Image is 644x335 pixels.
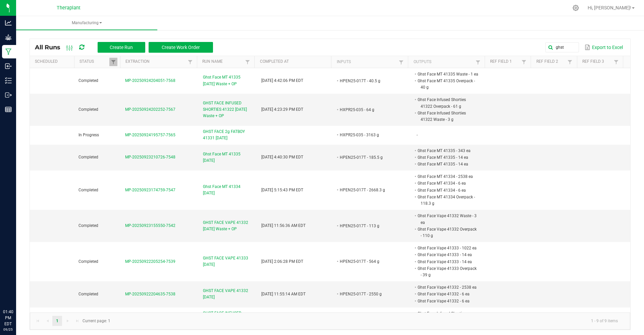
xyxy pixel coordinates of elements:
[78,155,98,159] span: Completed
[572,5,580,11] div: Manage settings
[5,77,12,84] inline-svg: Inventory
[78,292,98,296] span: Completed
[203,129,253,141] span: GHST FACE 2g FATBOY 41331 [DATE]
[417,194,478,207] li: Ghst Face MT 41334 Overpack - 118.3 g
[186,58,194,66] a: Filter
[202,59,244,64] a: Run NameSortable
[331,56,408,68] th: Inputs
[261,107,303,112] span: [DATE] 4:23:29 PM EDT
[417,291,478,297] li: Ghst Face Vape 41332 - 6 ea
[3,309,13,327] p: 01:40 PM EDT
[536,59,566,64] a: Ref Field 2Sortable
[417,310,478,323] li: Ghst Face Infused Shorties 41322 - 1900 ea
[35,42,218,53] div: All Runs
[57,5,80,11] span: Theraplant
[5,19,12,26] inline-svg: Analytics
[417,96,478,109] li: Ghst Face Infused Shorties 41322 Overpack - 61 g
[125,107,175,112] span: MP-20250924202252-7567
[588,5,631,10] span: Hi, [PERSON_NAME]!
[583,42,625,53] button: Export to Excel
[110,45,133,50] span: Create Run
[125,292,175,296] span: MP-20250922204635-7538
[16,16,157,30] a: Manufacturing
[203,184,253,196] span: Ghst Face MT 41334 [DATE]
[125,155,175,159] span: MP-20250923210726-7548
[125,259,175,264] span: MP-20250922205254-7539
[417,154,478,161] li: Ghst Face MT 41335 - 14 ea
[5,106,12,113] inline-svg: Reports
[203,310,253,323] span: GHST FACE INFUSED SHORTIES 41322 [DATE]
[417,251,478,258] li: Ghst Face Vape 41333 - 14 ea
[339,187,400,193] li: HPEN25-017T - 2668.3 g
[125,188,175,192] span: MP-20250923174759-7547
[417,187,478,194] li: Ghst Face MT 41334 - 6 ea
[16,20,157,26] span: Manufacturing
[78,188,98,192] span: Completed
[162,45,200,50] span: Create Work Order
[474,58,482,66] a: Filter
[339,223,400,229] li: HPEN25-017T - 113 g
[3,327,13,332] p: 09/25
[339,78,400,84] li: HPEN25-017T - 40.5 g
[114,316,623,327] kendo-pager-info: 1 - 9 of 9 items
[78,223,98,228] span: Completed
[203,100,253,119] span: GHST FACE INFUSED SHORTIES 41322 [DATE] Waste + OP
[417,212,478,226] li: Ghst Face Vape 41332 Waste - 3 ea
[109,58,117,66] a: Filter
[417,71,478,78] li: Ghst Face MT 41335 Waste - 1 ea
[545,42,579,52] input: Search
[417,180,478,187] li: Ghst Face MT 41334 - 6 ea
[5,63,12,69] inline-svg: Inbound
[612,58,620,66] a: Filter
[582,59,612,64] a: Ref Field 3Sortable
[408,56,485,68] th: Outputs
[125,78,175,83] span: MP-20250924204051-7568
[417,284,478,291] li: Ghst Face Vape 41332 - 2538 ea
[30,313,630,330] kendo-pager: Current page: 1
[79,59,109,64] a: StatusSortable
[417,78,478,91] li: Ghst Face MT 41335 Overpack - 40 g
[203,288,253,300] span: GHST FACE VAPE 41332 [DATE]
[417,258,478,265] li: Ghst Face Vape 41333 - 14 ea
[397,58,405,66] a: Filter
[203,255,253,268] span: GHST FACE VAPE 41333 [DATE]
[98,42,145,53] button: Create Run
[417,110,478,123] li: Ghst Face Infused Shorties 41322 Waste - 3 g
[203,74,253,87] span: Ghst Face MT 41335 [DATE] Waste + OP
[78,133,99,137] span: In Progress
[520,58,528,66] a: Filter
[261,78,303,83] span: [DATE] 4:42:06 PM EDT
[261,188,303,192] span: [DATE] 5:15:43 PM EDT
[149,42,213,53] button: Create Work Order
[339,291,400,297] li: HPEN25-017T - 2550 g
[261,259,303,264] span: [DATE] 2:06:28 PM EDT
[417,226,478,239] li: Ghst Face Vape 41332 Overpack - 110 g
[417,265,478,278] li: Ghst Face Vape 41333 Overpack - 39 g
[125,59,186,64] a: ExtractionSortable
[35,59,71,64] a: ScheduledSortable
[5,34,12,41] inline-svg: Grow
[5,48,12,55] inline-svg: Manufacturing
[339,258,400,265] li: HPEN25-017T - 564 g
[52,316,62,326] a: Page 1
[261,155,303,159] span: [DATE] 4:40:30 PM EDT
[413,126,490,144] td: -
[417,298,478,304] li: Ghst Face Vape 41332 - 6 ea
[261,292,306,296] span: [DATE] 11:55:14 AM EDT
[417,147,478,154] li: Ghst Face MT 41335 - 343 ea
[417,245,478,251] li: Ghst Face Vape 41333 - 1022 ea
[125,133,175,137] span: MP-20250924195757-7565
[244,58,252,66] a: Filter
[203,220,253,232] span: GHST FACE VAPE 41332 [DATE] Waste + OP
[260,59,329,64] a: Completed AtSortable
[339,132,400,138] li: HXPR25-035 - 3163 g
[78,78,98,83] span: Completed
[417,173,478,180] li: Ghst Face MT 41334 - 2538 ea
[7,281,27,301] iframe: Resource center
[339,106,400,113] li: HXPR25-035 - 64 g
[339,154,400,161] li: HPEN25-017T - 185.5 g
[566,58,574,66] a: Filter
[490,59,520,64] a: Ref Field 1Sortable
[78,259,98,264] span: Completed
[5,92,12,98] inline-svg: Outbound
